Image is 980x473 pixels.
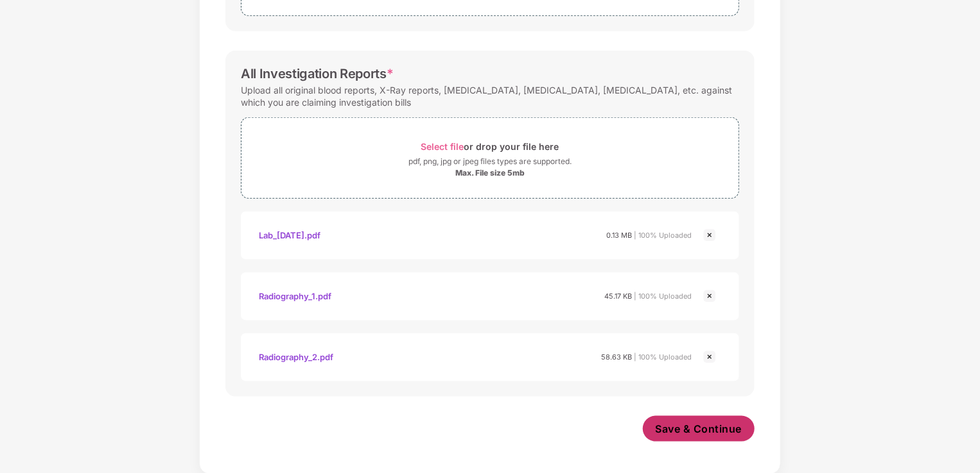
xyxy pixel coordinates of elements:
[634,231,692,240] span: | 100% Uploaded
[702,228,717,243] img: svg+xml;base64,PHN2ZyBpZD0iQ3Jvc3MtMjR4MjQiIHhtbG5zPSJodHRwOi8vd3d3LnczLm9yZy8yMDAwL3N2ZyIgd2lkdG...
[408,155,572,168] div: pdf, png, jpg or jpeg files types are supported.
[601,353,632,361] span: 58.63 KB
[421,141,464,152] span: Select file
[606,231,632,240] span: 0.13 MB
[656,422,742,436] span: Save & Continue
[421,138,559,155] div: or drop your file here
[634,353,692,361] span: | 100% Uploaded
[259,346,333,368] div: Radiography_2.pdf
[643,416,755,442] button: Save & Continue
[259,224,320,246] div: Lab_[DATE].pdf
[634,292,692,301] span: | 100% Uploaded
[702,349,717,365] img: svg+xml;base64,PHN2ZyBpZD0iQ3Jvc3MtMjR4MjQiIHhtbG5zPSJodHRwOi8vd3d3LnczLm9yZy8yMDAwL3N2ZyIgd2lkdG...
[259,285,331,307] div: Radiography_1.pdf
[702,288,717,304] img: svg+xml;base64,PHN2ZyBpZD0iQ3Jvc3MtMjR4MjQiIHhtbG5zPSJodHRwOi8vd3d3LnczLm9yZy8yMDAwL3N2ZyIgd2lkdG...
[604,292,632,301] span: 45.17 KB
[241,81,739,111] div: Upload all original blood reports, X-Ray reports, [MEDICAL_DATA], [MEDICAL_DATA], [MEDICAL_DATA],...
[241,128,739,188] span: Select fileor drop your file herepdf, png, jpg or jpeg files types are supported.Max. File size 5mb
[455,168,525,178] div: Max. File size 5mb
[241,66,394,81] div: All Investigation Reports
